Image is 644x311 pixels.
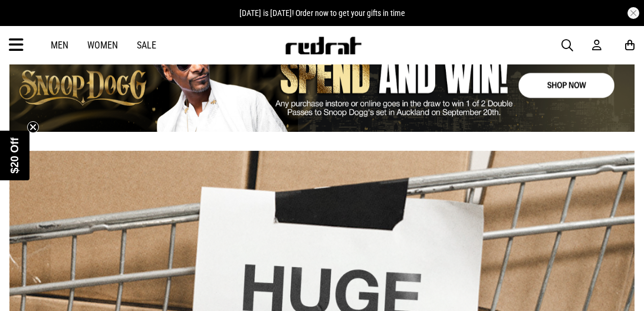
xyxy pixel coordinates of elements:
[27,121,39,133] button: Close teaser
[87,40,118,51] a: Women
[239,8,405,18] span: [DATE] is [DATE]! Order now to get your gifts in time
[284,37,362,54] img: Redrat logo
[137,40,156,51] a: Sale
[9,39,635,131] div: 1 / 1
[9,137,21,173] span: $20 Off
[51,40,68,51] a: Men
[9,5,45,40] button: Open LiveChat chat widget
